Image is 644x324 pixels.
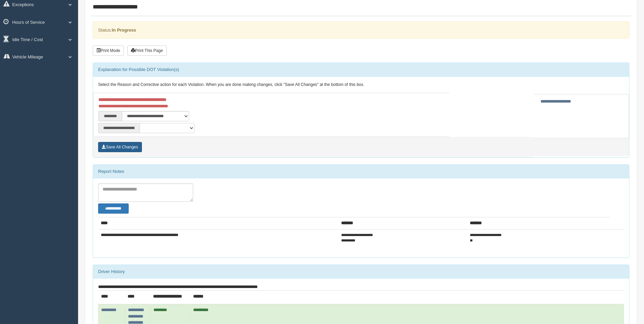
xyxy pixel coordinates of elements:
strong: In Progress [112,28,136,33]
div: Select the Reason and Corrective action for each Violation. When you are done making changes, cli... [93,77,629,93]
div: Status: [93,21,629,39]
button: Print Mode [93,46,124,56]
button: Save [98,142,142,152]
button: Print This Page [127,46,167,56]
button: Change Filter Options [98,203,129,214]
div: Explanation for Possible DOT Violation(s) [93,63,629,76]
div: Driver History [93,265,629,278]
div: Report Notes [93,165,629,178]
